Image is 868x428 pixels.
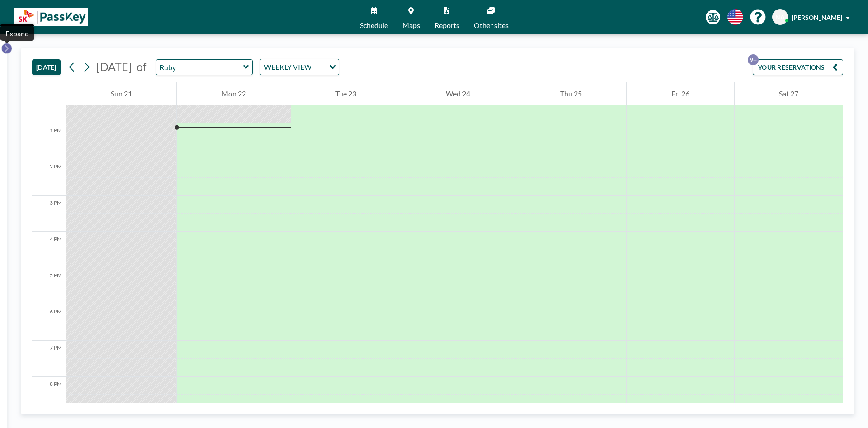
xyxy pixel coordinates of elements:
[792,14,842,21] span: [PERSON_NAME]
[260,59,339,75] div: Search for option
[627,82,734,105] div: Fri 26
[14,8,88,26] img: organization-logo
[401,82,515,105] div: Wed 24
[775,13,785,21] span: NA
[177,82,290,105] div: Mon 22
[402,22,420,29] span: Maps
[515,82,626,105] div: Thu 25
[314,61,324,73] input: Search for option
[32,159,66,196] div: 2 PM
[360,22,388,29] span: Schedule
[735,82,843,105] div: Sat 27
[32,59,61,75] button: [DATE]
[474,22,509,29] span: Other sites
[32,268,66,304] div: 5 PM
[32,123,66,159] div: 1 PM
[32,304,66,341] div: 6 PM
[32,341,66,377] div: 7 PM
[156,60,243,75] input: Ruby
[753,59,843,75] button: YOUR RESERVATIONS9+
[291,82,401,105] div: Tue 23
[32,196,66,232] div: 3 PM
[5,29,29,38] div: Expand
[66,82,176,105] div: Sun 21
[32,87,66,123] div: 12 PM
[262,61,313,73] span: WEEKLY VIEW
[434,22,459,29] span: Reports
[32,377,66,413] div: 8 PM
[32,232,66,268] div: 4 PM
[137,60,146,74] span: of
[748,54,759,65] p: 9+
[96,60,132,73] span: [DATE]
